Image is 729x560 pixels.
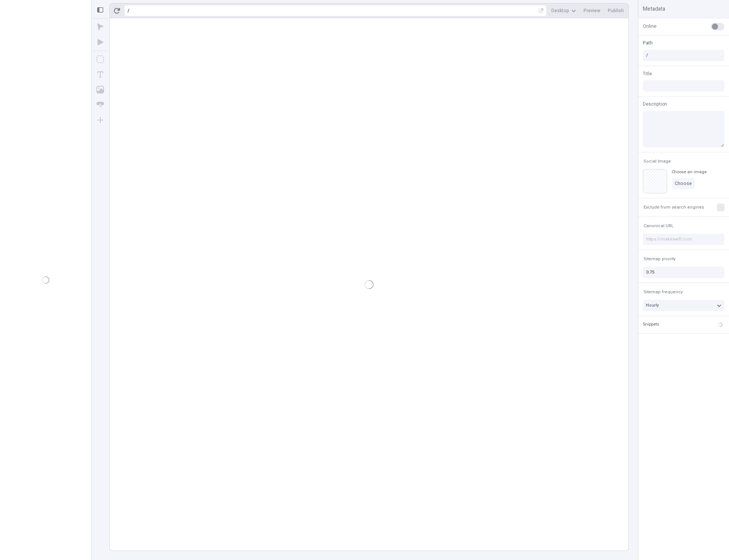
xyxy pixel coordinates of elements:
[644,289,683,295] span: Sitemap frequency
[646,302,659,308] span: Hourly
[548,5,579,16] button: Desktop
[643,70,652,77] span: Title
[672,169,707,175] div: Choose an image
[642,157,672,166] button: Social Image
[642,203,705,212] button: Exclude from search engines
[551,8,569,14] span: Desktop
[643,40,653,46] span: Path
[672,178,695,189] button: Choose
[644,158,671,164] span: Social Image
[93,83,107,96] button: Image
[605,5,627,16] button: Publish
[584,8,600,14] span: Preview
[581,5,603,16] button: Preview
[643,321,659,328] div: Snippets
[643,101,667,108] span: Description
[643,23,656,30] span: Online
[93,98,107,112] button: Button
[642,255,677,264] button: Sitemap priority
[608,8,624,14] span: Publish
[644,204,704,210] span: Exclude from search engines
[128,8,129,14] div: /
[642,288,684,297] button: Sitemap frequency
[93,68,107,81] button: Text
[675,180,692,187] span: Choose
[643,234,724,245] input: https://makeswift.com
[644,223,674,229] span: Canonical URL
[644,256,675,262] span: Sitemap priority
[642,221,675,231] button: Canonical URL
[93,52,107,66] button: Box
[643,300,724,311] button: Hourly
